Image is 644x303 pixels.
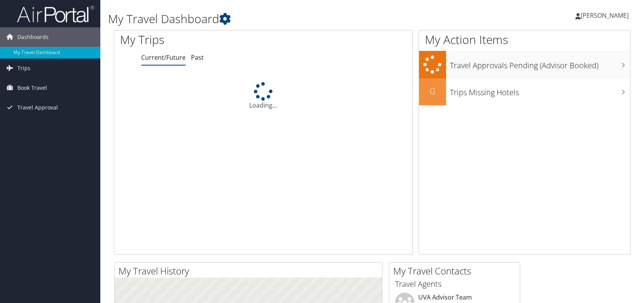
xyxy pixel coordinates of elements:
[17,59,30,78] span: Trips
[419,32,630,48] h1: My Action Items
[419,51,630,78] a: Travel Approvals Pending (Advisor Booked)
[118,264,382,278] h2: My Travel History
[17,78,47,98] span: Book Travel
[191,53,204,62] a: Past
[17,98,58,117] span: Travel Approval
[450,83,630,98] h3: Trips Missing Hotels
[395,279,514,290] h3: Travel Agents
[393,264,520,278] h2: My Travel Contacts
[114,82,412,110] div: Loading...
[141,53,186,62] a: Current/Future
[419,84,446,98] h2: 0
[575,4,636,27] a: [PERSON_NAME]
[419,78,630,105] a: 0Trips Missing Hotels
[108,11,460,27] h1: My Travel Dashboard
[17,27,49,47] span: Dashboards
[17,5,94,23] img: airportal-logo.png
[450,56,630,71] h3: Travel Approvals Pending (Advisor Booked)
[581,11,629,20] span: [PERSON_NAME]
[120,32,282,48] h1: My Trips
